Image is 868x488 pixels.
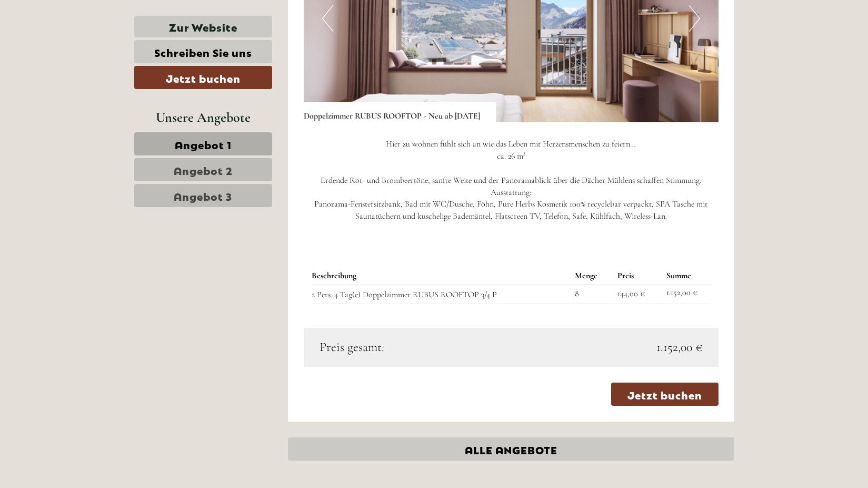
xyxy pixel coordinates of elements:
[613,268,662,284] th: Preis
[288,437,734,461] a: ALLE ANGEBOTE
[175,136,232,151] span: Angebot 1
[304,102,496,122] div: Doppelzimmer RUBUS ROOFTOP - Neu ab [DATE]
[617,288,645,299] span: 144,00 €
[134,40,272,63] a: Schreiben Sie uns
[571,268,613,284] th: Menge
[662,268,711,284] th: Summe
[304,138,719,222] p: Hier zu wohnen fühlt sich an wie das Leben mit Herzensmenschen zu feiern… ca. 26 m² Erdende Rot- ...
[134,16,272,37] a: Zur Website
[689,5,700,32] button: Next
[322,5,333,32] button: Previous
[662,284,711,303] td: 1.152,00 €
[174,162,233,177] span: Angebot 2
[312,268,571,284] th: Beschreibung
[571,284,613,303] td: 8
[656,338,703,356] span: 1.152,00 €
[312,338,511,356] div: Preis gesamt:
[312,284,571,303] td: 2 Pers. 4 Tag(e) Doppelzimmer RUBUS ROOFTOP 3/4 P
[174,188,232,203] span: Angebot 3
[134,66,272,89] a: Jetzt buchen
[134,108,272,127] div: Unsere Angebote
[611,383,719,406] a: Jetzt buchen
